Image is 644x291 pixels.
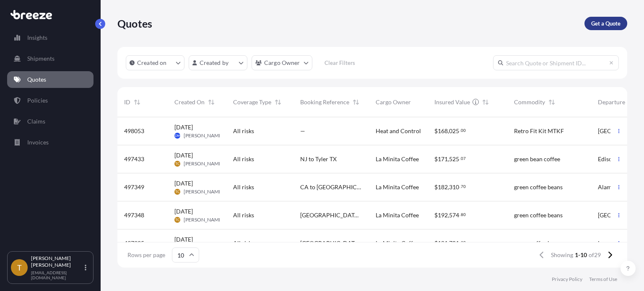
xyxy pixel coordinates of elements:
[461,213,466,216] span: 80
[514,127,564,135] span: Retro Fit Kit MTKF
[7,134,93,151] a: Invoices
[376,183,419,191] span: La Minita Coffee
[376,127,421,135] span: Heat and Control
[7,50,93,67] a: Shipments
[493,55,619,70] input: Search Quote or Shipment ID...
[174,207,193,216] span: [DATE]
[7,92,93,109] a: Policies
[127,251,165,259] span: Rows per page
[174,98,205,106] span: Created On
[137,59,167,67] p: Created on
[184,132,223,139] span: [PERSON_NAME]
[460,241,460,244] span: .
[175,131,180,140] span: DM
[448,240,449,246] span: ,
[434,98,470,106] span: Insured Value
[27,33,47,42] p: Insights
[27,96,48,105] p: Policies
[514,183,563,191] span: green coffee beans
[27,54,55,63] p: Shipments
[460,157,460,160] span: .
[175,160,179,168] span: TC
[132,97,142,107] button: Sort
[449,240,459,246] span: 701
[7,113,93,130] a: Claims
[449,184,459,190] span: 310
[438,212,448,218] span: 192
[233,183,254,191] span: All risks
[233,127,254,135] span: All risks
[438,184,448,190] span: 182
[233,98,271,106] span: Coverage Type
[233,239,254,247] span: All risks
[175,188,179,196] span: TC
[434,156,438,162] span: $
[206,97,216,107] button: Sort
[126,55,184,70] button: createdOn Filter options
[376,211,419,219] span: La Minita Coffee
[460,185,460,188] span: .
[124,155,144,163] span: 497433
[589,251,601,259] span: of 29
[264,59,300,67] p: Cargo Owner
[174,151,193,160] span: [DATE]
[547,97,557,107] button: Sort
[598,183,621,191] span: Alameda
[448,212,449,218] span: ,
[376,239,419,247] span: La Minita Coffee
[31,270,83,280] p: [EMAIL_ADDRESS][DOMAIN_NAME]
[598,211,643,219] span: [GEOGRAPHIC_DATA]
[460,129,460,132] span: .
[598,98,625,106] span: Departure
[598,127,643,135] span: [GEOGRAPHIC_DATA]
[7,29,93,46] a: Insights
[552,276,582,283] a: Privacy Policy
[438,128,448,134] span: 168
[184,188,223,195] span: [PERSON_NAME]
[189,55,247,70] button: createdBy Filter options
[300,98,349,106] span: Booking Reference
[174,179,193,188] span: [DATE]
[438,240,448,246] span: 181
[376,155,419,163] span: La Minita Coffee
[598,239,616,247] span: Laredo
[448,128,449,134] span: ,
[514,239,563,247] span: green coffee beans
[584,17,627,30] a: Get a Quote
[174,235,193,244] span: [DATE]
[598,155,615,163] span: Edison
[184,160,223,167] span: [PERSON_NAME]
[124,127,144,135] span: 498053
[252,55,312,70] button: cargoOwner Filter options
[591,19,621,28] p: Get a Quote
[461,157,466,160] span: 07
[575,251,587,259] span: 1-10
[460,213,460,216] span: .
[351,97,361,107] button: Sort
[300,127,305,135] span: —
[31,255,83,268] p: [PERSON_NAME] [PERSON_NAME]
[434,212,438,218] span: $
[27,117,45,126] p: Claims
[200,59,229,67] p: Created by
[300,239,362,247] span: [GEOGRAPHIC_DATA] to [GEOGRAPHIC_DATA]
[27,138,49,147] p: Invoices
[233,155,254,163] span: All risks
[273,97,283,107] button: Sort
[184,216,223,223] span: [PERSON_NAME]
[300,155,337,163] span: NJ to Tyler TX
[449,212,459,218] span: 574
[461,185,466,188] span: 70
[124,239,144,247] span: 497325
[317,56,364,70] button: Clear Filters
[17,263,22,272] span: T
[480,97,491,107] button: Sort
[514,98,545,106] span: Commodity
[589,276,617,283] a: Terms of Use
[438,156,448,162] span: 171
[434,184,438,190] span: $
[175,216,179,224] span: TC
[551,251,573,259] span: Showing
[434,128,438,134] span: $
